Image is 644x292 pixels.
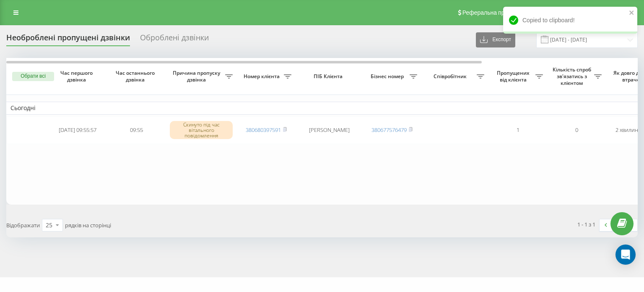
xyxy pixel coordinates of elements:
[48,116,107,144] td: [DATE] 09:55:57
[551,66,594,86] span: Кількість спроб зв'язатись з клієнтом
[241,73,284,80] span: Номер клієнта
[55,70,100,83] span: Час першого дзвінка
[114,70,159,83] span: Час останнього дзвінка
[303,73,356,80] span: ПІБ Клієнта
[577,220,595,229] div: 1 - 1 з 1
[371,126,407,134] a: 380677576479
[488,116,547,144] td: 1
[170,70,225,83] span: Причина пропуску дзвінка
[426,73,477,80] span: Співробітник
[296,116,363,144] td: [PERSON_NAME]
[6,33,130,46] div: Необроблені пропущені дзвінки
[547,116,606,144] td: 0
[246,126,281,134] a: 380680397591
[615,245,636,265] div: Open Intercom Messenger
[367,73,410,80] span: Бізнес номер
[65,221,111,229] span: рядків на сторінці
[476,32,515,47] button: Експорт
[107,116,166,144] td: 09:55
[462,9,524,16] span: Реферальна програма
[46,221,52,229] div: 25
[493,70,535,83] span: Пропущених від клієнта
[140,33,209,46] div: Оброблені дзвінки
[12,72,54,81] button: Обрати всі
[6,221,40,229] span: Відображати
[170,121,233,139] div: Скинуто під час вітального повідомлення
[503,7,637,34] div: Copied to clipboard!
[629,9,635,17] button: close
